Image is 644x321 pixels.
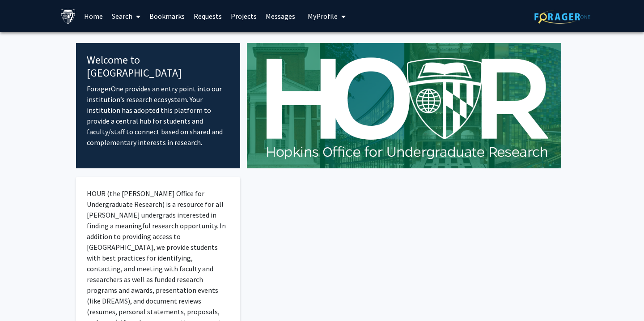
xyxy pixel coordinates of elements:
[226,0,261,32] a: Projects
[534,10,590,24] img: ForagerOne Logo
[261,0,300,32] a: Messages
[145,0,189,32] a: Bookmarks
[308,12,338,21] span: My Profile
[80,0,107,32] a: Home
[247,43,561,168] img: Cover Image
[87,83,229,148] p: ForagerOne provides an entry point into our institution’s research ecosystem. Your institution ha...
[87,54,229,80] h4: Welcome to [GEOGRAPHIC_DATA]
[7,281,38,314] iframe: Chat
[107,0,145,32] a: Search
[189,0,226,32] a: Requests
[60,9,76,24] img: Johns Hopkins University Logo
